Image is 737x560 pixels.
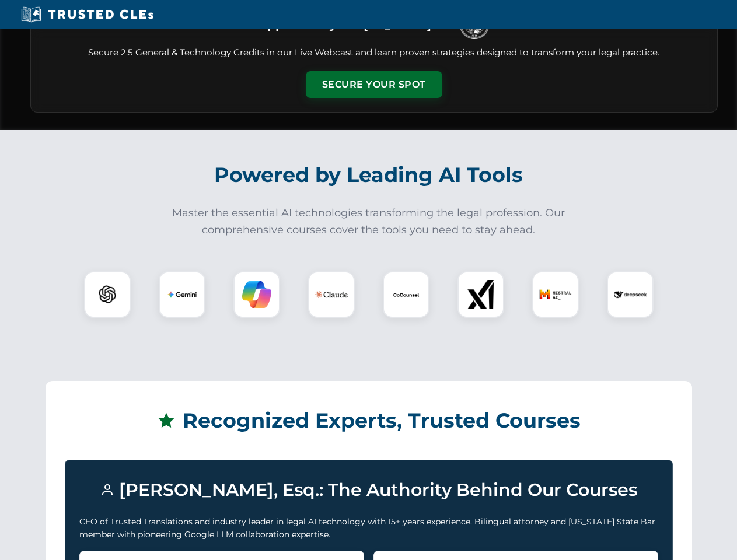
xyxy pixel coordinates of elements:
[159,271,205,318] div: Gemini
[84,271,131,318] div: ChatGPT
[532,271,579,318] div: Mistral AI
[539,278,572,311] img: Mistral AI Logo
[233,271,280,318] div: Copilot
[607,271,654,318] div: DeepSeek
[383,271,429,318] div: CoCounsel
[308,271,355,318] div: Claude
[392,280,421,309] img: CoCounsel Logo
[306,71,442,98] button: Secure Your Spot
[242,280,271,309] img: Copilot Logo
[90,278,124,311] img: ChatGPT Logo
[45,46,703,60] p: Secure 2.5 General & Technology Credits in our Live Webcast and learn proven strategies designed ...
[165,205,573,239] p: Master the essential AI technologies transforming the legal profession. Our comprehensive courses...
[46,155,692,195] h2: Powered by Leading AI Tools
[315,278,348,311] img: Claude Logo
[457,271,504,318] div: xAI
[79,515,658,541] p: CEO of Trusted Translations and industry leader in legal AI technology with 15+ years experience....
[79,474,658,506] h3: [PERSON_NAME], Esq.: The Authority Behind Our Courses
[614,278,647,311] img: DeepSeek Logo
[65,400,673,441] h2: Recognized Experts, Trusted Courses
[466,280,495,309] img: xAI Logo
[18,6,157,23] img: Trusted CLEs
[167,280,197,309] img: Gemini Logo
